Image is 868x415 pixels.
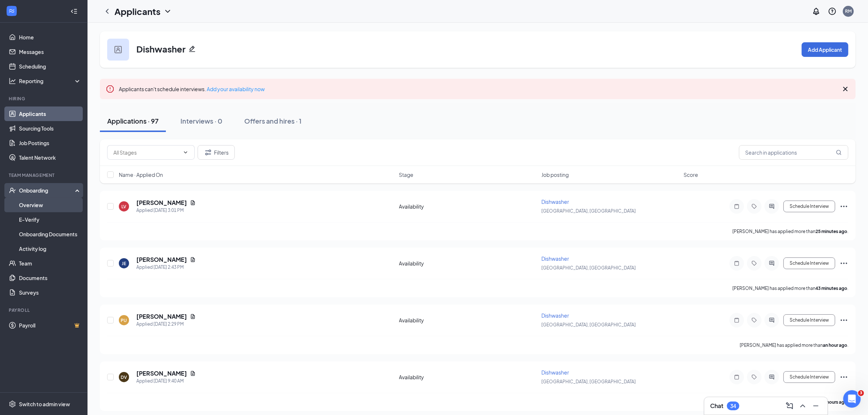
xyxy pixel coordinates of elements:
span: [GEOGRAPHIC_DATA], [GEOGRAPHIC_DATA] [541,265,636,271]
h1: Applicants [114,5,160,18]
svg: Ellipses [840,373,848,381]
div: Hiring [9,96,80,102]
div: Offers and hires · 1 [244,116,301,125]
svg: ChevronDown [163,7,172,16]
span: Dishwasher [541,312,569,319]
svg: ChevronLeft [103,7,112,16]
span: Name · Applied On [119,171,163,178]
div: Applied [DATE] 3:01 PM [136,207,196,214]
svg: Settings [9,400,16,408]
div: RM [845,8,852,14]
svg: Ellipses [840,202,848,211]
div: Availability [399,260,537,267]
a: PayrollCrown [19,318,81,333]
a: Home [19,30,81,44]
div: 34 [730,403,736,409]
a: Job Postings [19,136,81,150]
button: Minimize [810,400,822,412]
a: Surveys [19,285,81,300]
svg: Notifications [812,7,821,16]
span: Job posting [541,171,569,178]
svg: Tag [750,203,759,209]
div: Interviews · 0 [180,116,222,125]
button: Schedule Interview [783,371,835,383]
input: Search in applications [739,145,848,160]
span: Dishwasher [541,369,569,376]
span: 3 [858,390,864,396]
p: [PERSON_NAME] has applied more than . [740,342,848,348]
svg: ChevronUp [798,402,807,410]
a: Scheduling [19,59,81,74]
svg: UserCheck [9,187,16,194]
div: Availability [399,203,537,210]
div: Switch to admin view [19,400,70,408]
svg: Note [732,260,741,266]
h5: [PERSON_NAME] [136,199,187,207]
div: LV [122,203,126,210]
span: [GEOGRAPHIC_DATA], [GEOGRAPHIC_DATA] [541,208,636,214]
button: Schedule Interview [783,201,835,212]
div: Reporting [19,77,82,85]
a: Talent Network [19,150,81,165]
svg: MagnifyingGlass [836,150,842,155]
div: Applications · 97 [107,116,159,125]
span: Dishwasher [541,198,569,205]
div: Onboarding [19,187,75,194]
h3: Chat [710,402,723,410]
svg: ComposeMessage [785,402,794,410]
svg: Ellipses [840,316,848,325]
a: Sourcing Tools [19,121,81,136]
button: Schedule Interview [783,314,835,326]
a: Add your availability now [207,86,265,92]
svg: Analysis [9,77,16,85]
a: Activity log [19,241,81,256]
svg: Collapse [70,8,78,15]
div: PU [121,317,127,323]
button: ComposeMessage [784,400,795,412]
svg: Note [732,317,741,323]
div: Team Management [9,172,80,178]
svg: QuestionInfo [828,7,837,16]
b: 6 hours ago [823,399,847,405]
h5: [PERSON_NAME] [136,256,187,264]
svg: Tag [750,317,759,323]
div: Applied [DATE] 9:40 AM [136,377,196,385]
svg: ChevronDown [183,150,188,155]
svg: Note [732,203,741,209]
svg: Tag [750,260,759,266]
iframe: Intercom live chat [843,390,861,408]
svg: WorkstreamLogo [8,7,15,15]
a: Messages [19,44,81,59]
svg: ActiveChat [767,374,776,380]
div: Applied [DATE] 2:43 PM [136,264,196,271]
button: ChevronUp [797,400,809,412]
svg: Document [190,257,196,263]
div: Payroll [9,307,80,313]
button: Schedule Interview [783,257,835,269]
h3: Dishwasher [136,43,186,55]
b: 43 minutes ago [816,286,847,291]
div: DV [121,374,127,380]
input: All Stages [113,148,180,156]
span: [GEOGRAPHIC_DATA], [GEOGRAPHIC_DATA] [541,379,636,384]
svg: Cross [841,85,850,93]
svg: Note [732,374,741,380]
a: Team [19,256,81,271]
button: Add Applicant [802,42,848,57]
svg: Document [190,314,196,319]
div: Availability [399,317,537,324]
b: 25 minutes ago [816,229,847,234]
svg: Pencil [188,45,196,53]
span: Dishwasher [541,255,569,262]
a: E-Verify [19,212,81,227]
a: Overview [19,198,81,212]
img: user icon [114,46,122,53]
span: Score [684,171,698,178]
h5: [PERSON_NAME] [136,313,187,321]
h5: [PERSON_NAME] [136,369,187,377]
svg: Document [190,371,196,376]
svg: Minimize [811,402,820,410]
span: Stage [399,171,414,178]
svg: ActiveChat [767,260,776,266]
